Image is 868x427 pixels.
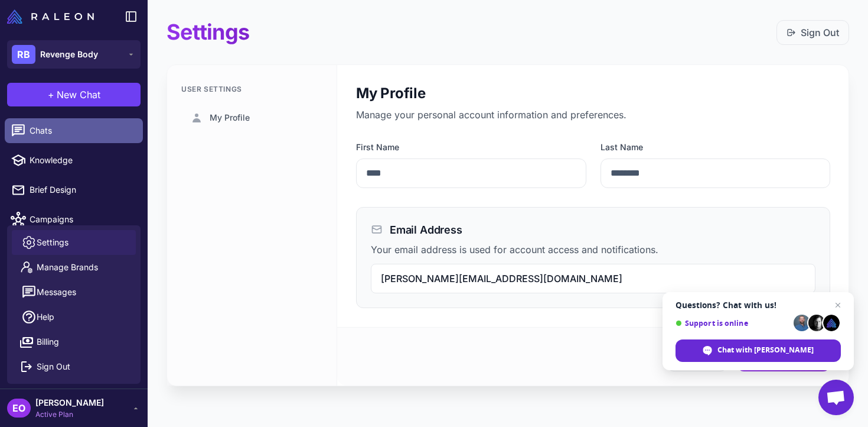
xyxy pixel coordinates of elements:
span: Close chat [831,298,845,312]
h3: Email Address [390,222,462,238]
a: Help [12,305,136,329]
span: Brief Design [30,183,133,196]
div: EO [7,399,31,418]
span: Messages [37,286,76,299]
span: Help [37,310,54,324]
button: Sign Out [12,354,136,379]
span: Chats [30,124,133,137]
a: Raleon Logo [7,9,99,24]
span: Manage Brands [37,261,98,274]
p: Manage your personal account information and preferences. [356,108,830,122]
span: [PERSON_NAME][EMAIL_ADDRESS][DOMAIN_NAME] [381,273,622,284]
div: User Settings [181,84,322,95]
span: Active Plan [35,409,104,420]
a: My Profile [181,104,322,131]
span: Support is online [676,319,789,328]
div: Chat with Raleon [676,339,841,362]
span: Billing [37,335,59,348]
button: Sign Out [776,20,849,45]
img: Raleon Logo [7,9,94,24]
span: New Chat [57,88,100,102]
span: [PERSON_NAME] [35,396,104,409]
label: First Name [356,141,586,154]
span: My Profile [210,111,250,124]
div: Open chat [818,380,854,415]
label: Last Name [601,141,831,154]
span: Settings [37,236,68,249]
a: Chats [5,118,143,143]
button: +New Chat [7,83,141,106]
span: Questions? Chat with us! [676,300,841,310]
button: RBRevenge Body [7,40,141,69]
a: Knowledge [5,148,143,173]
a: Sign Out [787,25,839,40]
h2: My Profile [356,84,830,103]
span: Revenge Body [40,48,98,61]
p: Your email address is used for account access and notifications. [371,242,815,257]
a: Campaigns [5,207,143,232]
a: Brief Design [5,177,143,202]
span: + [48,88,54,102]
button: Messages [12,280,136,305]
div: RB [12,45,35,64]
h1: Settings [167,19,249,46]
span: Campaigns [30,213,133,226]
span: Chat with [PERSON_NAME] [717,345,814,355]
span: Sign Out [37,360,70,373]
span: Knowledge [30,154,133,167]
